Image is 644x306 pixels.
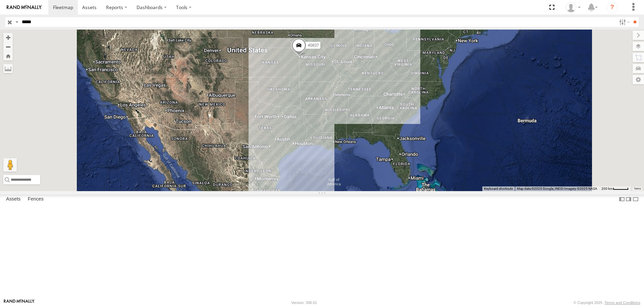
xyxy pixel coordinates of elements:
[619,194,625,204] label: Dock Summary Table to the Left
[616,17,631,27] label: Search Filter Options
[607,2,618,13] i: ?
[308,43,319,48] span: 40837
[484,186,513,191] button: Keyboard shortcuts
[574,301,640,305] div: © Copyright 2025 -
[3,64,13,73] label: Measure
[625,194,632,204] label: Dock Summary Table to the Right
[601,187,613,190] span: 200 km
[3,51,13,60] button: Zoom Home
[14,17,19,27] label: Search Query
[291,301,317,305] div: Version: 308.01
[24,195,47,204] label: Fences
[3,195,24,204] label: Assets
[7,5,42,10] img: rand-logo.svg
[599,186,631,191] button: Map Scale: 200 km per 43 pixels
[3,42,13,51] button: Zoom out
[632,194,639,204] label: Hide Summary Table
[634,187,641,190] a: Terms (opens in new tab)
[4,299,35,306] a: Visit our Website
[517,187,597,190] span: Map data ©2025 Google, INEGI Imagery ©2025 NASA
[563,2,583,12] div: Aurora Salinas
[605,301,640,305] a: Terms and Conditions
[633,75,644,84] label: Map Settings
[3,33,13,42] button: Zoom in
[3,158,17,172] button: Drag Pegman onto the map to open Street View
